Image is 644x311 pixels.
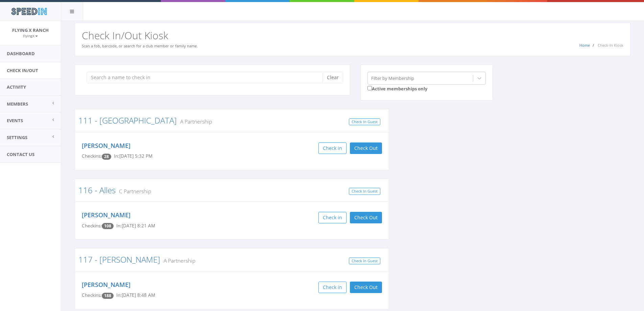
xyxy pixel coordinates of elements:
span: Flying X Ranch [12,27,49,33]
a: 116 - Alles [78,184,116,196]
span: Check-In Kiosk [598,43,623,48]
span: Checkins: [82,292,102,298]
button: Check Out [350,212,382,223]
a: Check In Guest [349,118,380,126]
button: Check in [318,142,347,154]
span: Events [7,117,23,124]
span: Checkin count [102,293,114,299]
span: In: [DATE] 8:21 AM [116,223,155,229]
small: C Partnership [116,187,151,195]
a: 117 - [PERSON_NAME] [78,254,160,265]
span: Contact Us [7,151,34,157]
img: speedin_logo.png [8,5,50,18]
span: Members [7,101,28,107]
button: Check in [318,212,347,223]
a: FlyingX [23,32,38,39]
a: 111 - [GEOGRAPHIC_DATA] [78,115,177,126]
a: Home [579,43,590,48]
small: A Partnership [177,118,212,125]
button: Check Out [350,282,382,293]
span: Settings [7,134,27,140]
a: [PERSON_NAME] [82,141,130,150]
a: [PERSON_NAME] [82,281,130,289]
span: Checkins: [82,153,102,159]
button: Check in [318,282,347,293]
div: Filter by Membership [371,75,414,81]
input: Search a name to check in [87,72,328,83]
input: Active memberships only [367,86,372,90]
a: [PERSON_NAME] [82,211,130,219]
span: Checkin count [102,154,111,160]
a: Check In Guest [349,188,380,195]
button: Check Out [350,142,382,154]
button: Clear [323,72,343,83]
small: FlyingX [23,34,38,38]
span: In: [DATE] 8:48 AM [116,292,155,298]
span: Checkins: [82,223,102,229]
label: Active memberships only [367,85,427,92]
small: A Partnership [160,257,195,264]
span: Checkin count [102,223,114,229]
small: Scan a fob, barcode, or search for a club member or family name. [82,43,198,48]
span: In: [DATE] 5:32 PM [114,153,152,159]
a: Check In Guest [349,258,380,265]
h2: Check In/Out Kiosk [82,30,623,41]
